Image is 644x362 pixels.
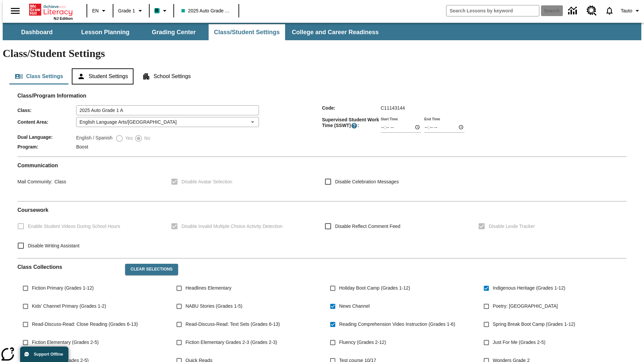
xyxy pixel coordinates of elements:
span: Disable Lexile Tracker [489,223,535,230]
h2: Communication [17,162,627,169]
span: Support Offline [34,352,63,357]
span: Supervised Student Work Time (SSWT) : [322,117,381,129]
span: Grade 1 [118,7,135,14]
span: B [155,6,159,15]
span: No [143,135,150,142]
button: Profile/Settings [618,5,644,17]
h2: Class/Program Information [17,93,627,99]
div: Class/Program Information [17,99,627,151]
span: NABU Stories (Grades 1-5) [185,303,243,310]
div: English Language Arts/[GEOGRAPHIC_DATA] [76,117,259,127]
span: Fiction Primary (Grades 1-12) [32,285,94,292]
span: Disable Celebration Messages [335,178,399,185]
span: Spring Break Boot Camp (Grades 1-12) [493,321,575,328]
div: Communication [17,162,627,196]
span: Mail Community : [17,179,52,184]
h2: Course work [17,207,627,213]
span: Yes [123,135,133,142]
button: Language: EN, Select a language [89,5,111,17]
span: Just For Me (Grades 2-5) [493,339,545,346]
div: Coursework [17,207,627,253]
button: Grade: Grade 1, Select a grade [115,5,147,17]
button: Boost Class color is teal. Change class color [152,5,171,17]
label: Start Time [381,116,398,121]
button: Supervised Student Work Time is the timeframe when students can take LevelSet and when lessons ar... [351,122,358,129]
span: Disable Avatar Selection [181,178,232,185]
span: 2025 Auto Grade 1 A [181,7,231,14]
label: End Time [424,116,440,121]
a: Notifications [601,2,618,19]
a: Data Center [564,2,583,20]
span: Class [52,179,66,184]
span: Kids' Channel Primary (Grades 1-2) [32,303,106,310]
span: C11143144 [381,105,405,111]
span: Code : [322,105,381,111]
input: search field [446,5,539,16]
span: News Channel [339,303,370,310]
input: Class [76,105,259,115]
span: Dual Language : [17,134,76,140]
span: Fiction Elementary Grades 2-3 (Grades 2-3) [185,339,277,346]
div: SubNavbar [3,23,641,40]
span: Holiday Boot Camp (Grades 1-12) [339,285,410,292]
span: Disable Reflect Comment Feed [335,223,400,230]
div: Home [29,2,73,20]
span: Fiction Elementary (Grades 2-5) [32,339,99,346]
span: Content Area : [17,119,76,125]
span: Indigenous Heritage (Grades 1-12) [493,285,565,292]
button: Open side menu [5,1,25,21]
button: Clear Selections [125,264,178,275]
span: Tauto [621,7,632,14]
span: Class : [17,108,76,113]
button: Support Offline [20,347,68,362]
span: Read-Discuss-Read: Text Sets (Grades 6-13) [185,321,280,328]
span: Enable Student Videos During School Hours [28,223,120,230]
button: Student Settings [72,68,133,84]
button: Lesson Planning [72,24,139,40]
span: Read-Discuss-Read: Close Reading (Grades 6-13) [32,321,138,328]
button: Class/Student Settings [209,24,285,40]
span: Disable Writing Assistant [28,242,79,249]
span: Headlines Elementary [185,285,231,292]
button: Class Settings [9,68,68,84]
button: Grading Center [140,24,207,40]
h2: Class Collections [17,264,120,270]
span: Disable Invalid Multiple Choice Activity Detection [181,223,282,230]
label: English / Spanish [76,134,112,142]
div: Class/Student Settings [9,68,635,84]
button: Dashboard [3,24,70,40]
button: College and Career Readiness [286,24,384,40]
span: Fluency (Grades 2-12) [339,339,386,346]
span: Reading Comprehension Video Instruction (Grades 1-6) [339,321,455,328]
span: Boost [76,144,88,149]
span: NJ Edition [54,16,73,20]
button: School Settings [137,68,196,84]
span: Poetry: [GEOGRAPHIC_DATA] [493,303,558,310]
div: SubNavbar [3,24,385,40]
a: Home [29,3,73,16]
span: EN [92,7,99,14]
h1: Class/Student Settings [3,47,641,60]
span: Program : [17,144,76,149]
a: Resource Center, Will open in new tab [583,2,601,20]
